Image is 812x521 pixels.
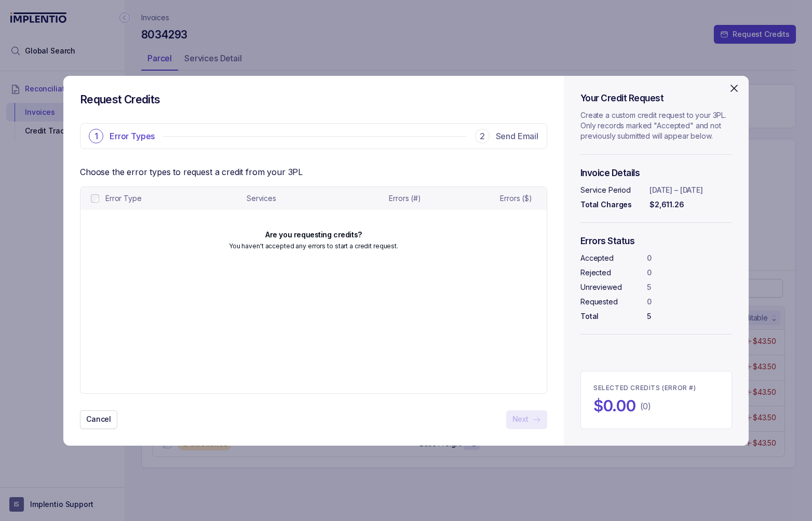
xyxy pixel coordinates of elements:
[91,194,99,203] input: checkbox-checkbox-all
[265,231,362,239] h6: Are you requesting credits?
[247,193,276,204] p: Services
[105,193,142,204] p: Error Type
[728,82,740,95] svg: Close
[580,185,645,195] p: Service Period
[593,384,719,392] p: SELECTED CREDITS (ERROR #)
[580,297,643,307] p: Requested
[80,123,547,149] ul: Stepper Group
[475,129,538,143] li: Stepper Send Email
[110,130,155,142] p: Error Types
[649,199,732,210] p: $2,611.26
[580,268,643,278] p: Rejected
[580,167,732,179] h5: Invoice Details
[640,400,652,412] p: (0)
[580,311,643,322] p: Total
[580,253,643,263] p: Accepted
[80,92,547,107] h4: Request Credits
[593,396,636,417] h2: $0.00
[480,130,485,142] p: 2
[580,92,732,104] h5: Your Credit Request
[647,253,732,263] p: 0
[580,235,732,247] h5: Errors Status
[580,110,732,142] p: Create a custom credit request to your 3PL. Only records marked "Accepted" and not previously sub...
[89,129,155,143] li: Stepper Error Types
[94,130,98,142] p: 1
[80,166,547,178] p: Choose the error types to request a credit from your 3PL
[647,268,732,278] p: 0
[229,241,398,251] p: You haven't accepted any errors to start a credit request.
[649,185,732,195] p: [DATE] – [DATE]
[580,199,645,210] p: Total Charges
[500,193,532,204] p: Errors ($)
[389,193,421,204] p: Errors (#)
[86,414,111,424] p: Cancel
[580,282,643,292] p: Unreviewed
[647,311,732,322] p: 5
[647,297,732,307] p: 0
[647,282,732,292] p: 5
[80,410,117,429] button: Cancel
[496,130,538,142] p: Send Email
